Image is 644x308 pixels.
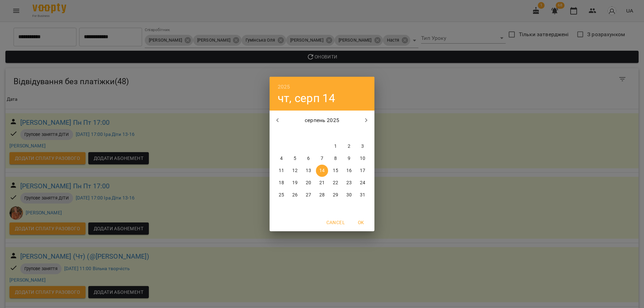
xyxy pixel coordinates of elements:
[329,130,342,137] span: пт
[302,189,315,201] button: 27
[356,130,369,137] span: нд
[343,152,355,165] button: 9
[316,165,328,177] button: 14
[278,82,290,92] button: 2025
[360,167,365,174] p: 17
[360,192,365,198] p: 31
[329,140,342,152] button: 1
[356,165,369,177] button: 17
[333,192,338,198] p: 29
[324,216,347,229] button: Cancel
[316,189,328,201] button: 28
[329,177,342,189] button: 22
[319,167,325,174] p: 14
[292,180,298,186] p: 19
[286,116,359,124] p: серпень 2025
[321,155,323,162] p: 7
[350,216,372,229] button: OK
[306,180,311,186] p: 20
[361,143,364,150] p: 3
[292,192,298,198] p: 26
[319,192,325,198] p: 28
[343,140,355,152] button: 2
[326,218,345,227] span: Cancel
[316,130,328,137] span: чт
[360,155,365,162] p: 10
[346,167,352,174] p: 16
[329,152,342,165] button: 8
[333,180,338,186] p: 22
[343,165,355,177] button: 16
[275,177,287,189] button: 18
[289,165,301,177] button: 12
[279,180,284,186] p: 18
[356,152,369,165] button: 10
[348,155,350,162] p: 9
[289,189,301,201] button: 26
[294,155,296,162] p: 5
[302,177,315,189] button: 20
[353,218,369,227] span: OK
[343,130,355,137] span: сб
[289,177,301,189] button: 19
[316,152,328,165] button: 7
[275,130,287,137] span: пн
[333,167,338,174] p: 15
[334,143,337,150] p: 1
[316,177,328,189] button: 21
[356,177,369,189] button: 24
[302,165,315,177] button: 13
[278,91,336,105] button: чт, серп 14
[306,167,311,174] p: 13
[334,155,337,162] p: 8
[343,177,355,189] button: 23
[275,165,287,177] button: 11
[279,167,284,174] p: 11
[289,152,301,165] button: 5
[360,180,365,186] p: 24
[306,192,311,198] p: 27
[275,189,287,201] button: 25
[346,180,352,186] p: 23
[289,130,301,137] span: вт
[307,155,310,162] p: 6
[346,192,352,198] p: 30
[280,155,283,162] p: 4
[329,165,342,177] button: 15
[348,143,350,150] p: 2
[292,167,298,174] p: 12
[275,152,287,165] button: 4
[319,180,325,186] p: 21
[356,189,369,201] button: 31
[279,192,284,198] p: 25
[329,189,342,201] button: 29
[302,152,315,165] button: 6
[343,189,355,201] button: 30
[302,130,315,137] span: ср
[356,140,369,152] button: 3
